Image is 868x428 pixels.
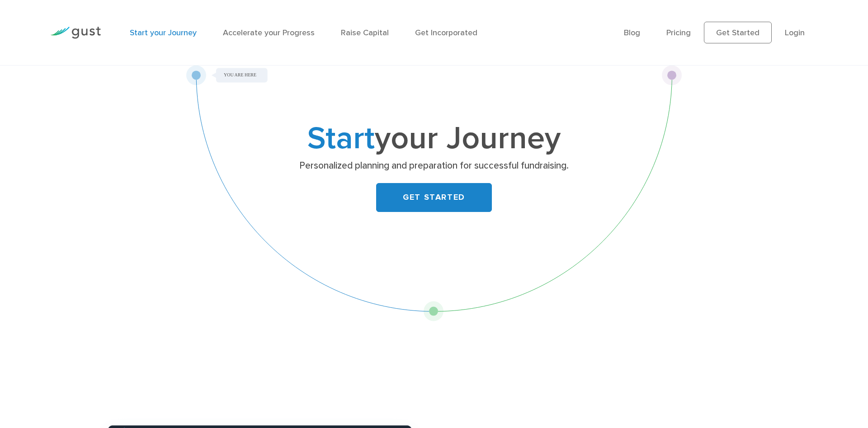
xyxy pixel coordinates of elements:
a: Raise Capital [341,28,389,38]
a: Login [785,28,805,38]
a: Blog [624,28,640,38]
span: Start [307,119,375,157]
h1: your Journey [255,124,613,153]
p: Personalized planning and preparation for successful fundraising. [259,160,609,172]
a: Pricing [666,28,691,38]
a: Accelerate your Progress [223,28,315,38]
a: Get Incorporated [415,28,477,38]
a: Get Started [704,22,772,43]
a: Start your Journey [130,28,197,38]
a: GET STARTED [376,183,492,212]
img: Gust Logo [50,27,101,39]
